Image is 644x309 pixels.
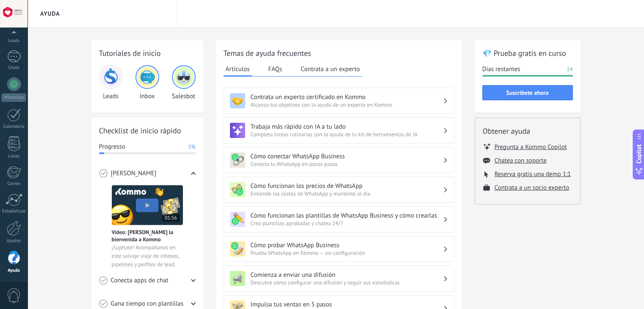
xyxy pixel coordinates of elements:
span: Completa tareas rutinarias con la ayuda de tu kit de herramientas de IA [251,131,443,138]
span: ¡Sujétate! Acompáñanos en este salvaje viaje de inboxes, pipelines y perfiles de lead. [112,243,183,269]
div: Ayuda [2,268,26,273]
h3: Cómo funcionan los precios de WhatsApp [251,182,443,190]
span: 5% [188,143,195,151]
button: FAQs [266,63,285,75]
div: WhatsApp [2,94,26,102]
span: Alcanza tus objetivos con la ayuda de un experto en Kommo [251,101,443,108]
span: Gana tiempo con plantillas [111,300,184,308]
img: Meet video [112,185,183,225]
span: Crea plantillas aprobadas y chatea 24/7 [251,220,443,227]
div: Leads [99,65,123,100]
button: Contrata a un socio experto [495,184,569,192]
h2: Temas de ayuda frecuentes [224,48,454,58]
span: Descubre cómo configurar una difusión y seguir sus estadísticas [251,279,443,286]
button: Reserva gratis una demo 1:1 [495,170,571,178]
h3: Cómo probar WhatsApp Business [251,241,443,249]
span: Conecta tu WhatsApp en pocos pasos [251,160,443,168]
button: Pregunta a Kommo Copilot [495,143,567,151]
h3: Comienza a enviar una difusión [251,271,443,279]
button: Suscríbete ahora [482,85,573,100]
button: Artículos [224,63,252,77]
span: [PERSON_NAME] [111,169,157,178]
div: Calendario [2,124,26,130]
h2: Obtener ayuda [483,126,572,136]
h3: Trabaja más rápido con IA a tu lado [251,123,443,131]
div: Salesbot [172,65,196,100]
h2: Checklist de inicio rápido [99,125,196,136]
h3: Cómo funcionan las plantillas de WhatsApp Business y cómo crearlas [251,212,443,220]
span: Vídeo: [PERSON_NAME] la bienvenida a Kommo [112,229,183,243]
div: Chats [2,65,26,71]
h2: Tutoriales de inicio [99,48,196,58]
h3: Cómo conectar WhatsApp Business [251,152,443,160]
div: Ajustes [2,238,26,244]
span: Días restantes [482,65,520,74]
h3: Contrata un experto certificado en Kommo [251,93,443,101]
div: Correo [2,181,26,187]
h3: Impulsa tus ventas en 5 pasos [251,301,443,309]
h2: 💎 Prueba gratis en curso [482,48,573,58]
div: Estadísticas [2,209,26,214]
span: 14 [567,65,572,74]
div: Listas [2,154,26,159]
span: Suscríbete ahora [506,90,549,96]
button: Contrata a un experto [299,63,362,75]
div: Inbox [135,65,159,100]
span: Entiende los costos de WhatsApp y mantente al día [251,190,443,197]
div: Leads [2,38,26,44]
span: Progresso [99,143,125,151]
span: Copilot [635,144,643,164]
span: Prueba WhatsApp en Kommo — sin configuración [251,249,443,257]
span: Conecta apps de chat [111,276,169,285]
button: Chatea con soporte [495,157,547,165]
